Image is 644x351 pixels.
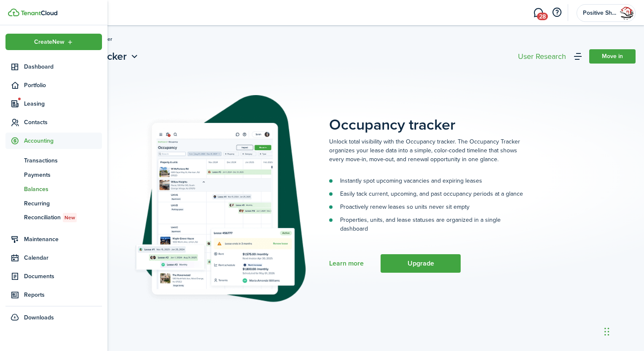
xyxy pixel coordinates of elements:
span: Portfolio [24,81,102,90]
a: Reports [5,287,102,303]
img: TenantCloud [8,8,19,16]
iframe: Chat Widget [504,260,644,351]
span: Contacts [24,118,102,127]
span: Positive Share LLC [583,10,617,16]
a: Recurring [5,196,102,210]
span: Reconciliation [24,213,102,222]
div: Drag [604,319,609,344]
span: Dashboard [24,62,102,71]
span: Maintenance [24,235,102,244]
div: User Research [518,53,566,60]
span: Documents [24,272,102,281]
li: Properties, units, and lease statuses are organized in a single dashboard [329,215,523,233]
a: Balances [5,182,102,196]
span: Downloads [24,313,54,322]
li: Easily tack current, upcoming, and past occupancy periods at a glance [329,189,523,198]
li: Instantly spot upcoming vacancies and expiring leases [329,176,523,185]
span: Leasing [24,99,102,108]
a: Learn more [329,260,364,267]
button: Open resource center [550,5,564,20]
button: Open menu [5,34,102,50]
span: Transactions [24,156,102,165]
span: New [64,214,75,221]
li: Proactively renew leases so units never sit empty [329,202,523,211]
button: Upgrade [381,254,461,273]
a: Transactions [5,153,102,168]
span: Accounting [24,136,102,145]
span: Payments [24,170,102,179]
span: Create New [34,39,64,45]
a: ReconciliationNew [5,210,102,225]
img: TenantCloud [21,11,57,16]
span: Recurring [24,199,102,208]
button: User Research [516,51,568,62]
a: Payments [5,168,102,182]
img: Subscription stub [133,95,306,303]
span: 28 [537,13,548,20]
img: Positive Share LLC [620,6,633,20]
placeholder-page-title: Occupancy tracker [329,95,636,133]
p: Unlock total visibility with the Occupancy tracker. The Occupancy Tracker organizes your lease da... [329,137,523,164]
span: Balances [24,185,102,194]
a: Dashboard [5,58,102,75]
span: Reports [24,290,102,299]
a: Move in [589,49,636,64]
span: Calendar [24,253,102,262]
a: Messaging [530,2,546,24]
